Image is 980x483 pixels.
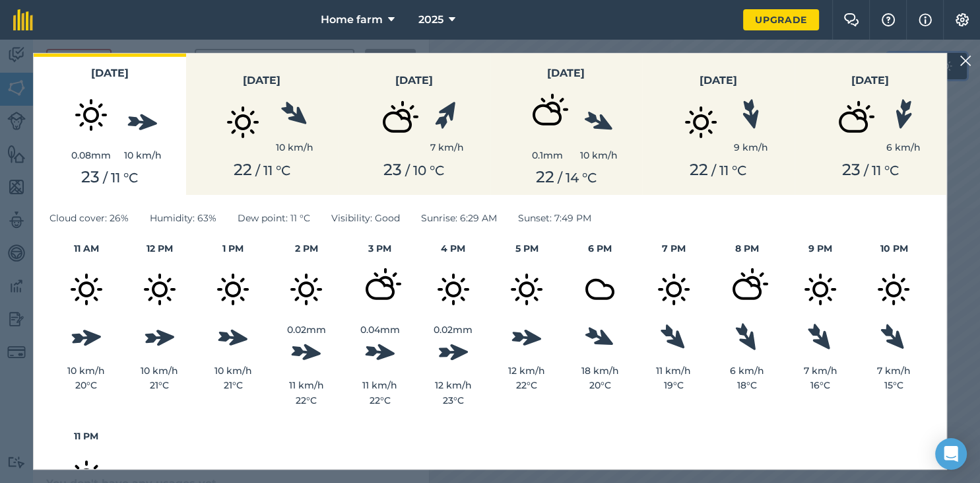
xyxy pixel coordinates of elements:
img: svg%3e [583,323,618,352]
h4: 11 PM [49,429,123,443]
div: 6 km/h [886,140,921,155]
div: / ° C [42,168,178,187]
div: 0.1 mm [514,148,580,163]
img: svg%3e [438,344,469,361]
div: Open Intercom Messenger [935,438,967,470]
h4: 5 PM [490,241,564,256]
div: 0.02 mm [270,322,343,337]
div: 6 km/h [710,363,783,378]
span: 22 [536,167,554,186]
h4: 3 PM [343,241,416,256]
span: 2025 [418,12,443,28]
div: 0.04 mm [343,322,416,337]
span: 23 [81,167,100,186]
img: svg+xml;base64,PD94bWwgdmVyc2lvbj0iMS4wIiBlbmNvZGluZz0idXRmLTgiPz4KPCEtLSBHZW5lcmF0b3I6IEFkb2JlIE... [714,256,780,322]
span: 10 [413,163,426,178]
div: 18 ° C [710,378,783,392]
img: svg+xml;base64,PD94bWwgdmVyc2lvbj0iMS4wIiBlbmNvZGluZz0idXRmLTgiPz4KPCEtLSBHZW5lcmF0b3I6IEFkb2JlIE... [53,256,119,322]
div: 11 km/h [637,363,710,378]
img: svg%3e [892,98,915,131]
div: 11 km/h [343,378,416,392]
div: 10 km/h [124,148,162,163]
img: svg%3e [877,320,910,355]
img: svg%3e [731,320,762,355]
img: svg+xml;base64,PD94bWwgdmVyc2lvbj0iMS4wIiBlbmNvZGluZz0idXRmLTgiPz4KPCEtLSBHZW5lcmF0b3I6IEFkb2JlIE... [347,256,413,322]
img: svg%3e [217,327,249,348]
div: 20 ° C [564,378,637,392]
div: 12 km/h [416,378,490,392]
h4: 2 PM [270,241,343,256]
h3: [DATE] [498,65,635,82]
img: svg+xml;base64,PHN2ZyB4bWxucz0iaHR0cDovL3d3dy53My5vcmcvMjAwMC9zdmciIHdpZHRoPSIxNyIgaGVpZ2h0PSIxNy... [919,12,932,28]
h3: [DATE] [346,72,482,89]
div: 16 ° C [784,378,857,392]
img: svg%3e [432,97,463,132]
img: A cog icon [954,13,970,26]
span: 22 [234,160,252,179]
img: svg+xml;base64,PD94bWwgdmVyc2lvbj0iMS4wIiBlbmNvZGluZz0idXRmLTgiPz4KPCEtLSBHZW5lcmF0b3I6IEFkb2JlIE... [514,82,580,148]
img: svg%3e [144,328,175,347]
img: svg%3e [581,107,616,137]
h4: 4 PM [416,241,490,256]
div: 22 ° C [490,378,564,392]
img: svg%3e [364,342,395,363]
div: 21 ° C [197,378,270,392]
div: 10 km/h [49,363,123,378]
div: / ° C [650,161,787,180]
div: 12 km/h [490,363,564,378]
span: Humidity : 63% [150,211,216,225]
div: 7 km/h [784,363,857,378]
img: fieldmargin Logo [13,9,33,30]
span: 11 [719,163,729,178]
div: 15 ° C [857,378,931,392]
img: svg+xml;base64,PD94bWwgdmVyc2lvbj0iMS4wIiBlbmNvZGluZz0idXRmLTgiPz4KPCEtLSBHZW5lcmF0b3I6IEFkb2JlIE... [364,89,430,155]
img: svg+xml;base64,PD94bWwgdmVyc2lvbj0iMS4wIiBlbmNvZGluZz0idXRmLTgiPz4KPCEtLSBHZW5lcmF0b3I6IEFkb2JlIE... [58,82,124,148]
img: svg+xml;base64,PD94bWwgdmVyc2lvbj0iMS4wIiBlbmNvZGluZz0idXRmLTgiPz4KPCEtLSBHZW5lcmF0b3I6IEFkb2JlIE... [861,256,927,322]
img: svg%3e [739,98,763,131]
span: 11 [111,170,120,186]
div: 21 ° C [123,378,196,392]
button: [DATE]0.08mm10 km/h23 / 11 °C [34,54,186,195]
span: 23 [842,160,861,179]
img: A question mark icon [880,13,896,26]
div: 18 km/h [564,363,637,378]
img: svg+xml;base64,PHN2ZyB4bWxucz0iaHR0cDovL3d3dy53My5vcmcvMjAwMC9zdmciIHdpZHRoPSIyMiIgaGVpZ2h0PSIzMC... [960,53,971,69]
span: Cloud cover : 26% [49,211,129,225]
img: svg%3e [804,320,837,355]
div: 23 ° C [416,393,490,408]
h4: 11 AM [49,241,123,256]
h3: [DATE] [194,72,331,89]
img: svg%3e [127,112,158,132]
div: / ° C [498,168,635,187]
div: 0.08 mm [58,148,124,163]
div: / ° C [194,161,331,180]
img: svg+xml;base64,PD94bWwgdmVyc2lvbj0iMS4wIiBlbmNvZGluZz0idXRmLTgiPz4KPCEtLSBHZW5lcmF0b3I6IEFkb2JlIE... [494,256,560,322]
img: svg+xml;base64,PD94bWwgdmVyc2lvbj0iMS4wIiBlbmNvZGluZz0idXRmLTgiPz4KPCEtLSBHZW5lcmF0b3I6IEFkb2JlIE... [820,89,886,155]
div: 10 km/h [580,148,618,163]
h3: [DATE] [802,72,939,89]
h3: [DATE] [650,72,787,89]
img: svg+xml;base64,PD94bWwgdmVyc2lvbj0iMS4wIiBlbmNvZGluZz0idXRmLTgiPz4KPCEtLSBHZW5lcmF0b3I6IEFkb2JlIE... [567,256,633,322]
button: [DATE]9 km/h22 / 11 °C [642,54,795,195]
img: Two speech bubbles overlapping with the left bubble in the forefront [843,13,859,26]
span: Sunset : 7:49 PM [518,211,591,225]
div: 9 km/h [734,140,768,155]
img: svg%3e [511,328,542,348]
span: 14 [566,170,579,186]
div: 7 km/h [430,140,464,155]
img: svg+xml;base64,PD94bWwgdmVyc2lvbj0iMS4wIiBlbmNvZGluZz0idXRmLTgiPz4KPCEtLSBHZW5lcmF0b3I6IEFkb2JlIE... [641,256,707,322]
span: Sunrise : 6:29 AM [421,211,497,225]
img: svg+xml;base64,PD94bWwgdmVyc2lvbj0iMS4wIiBlbmNvZGluZz0idXRmLTgiPz4KPCEtLSBHZW5lcmF0b3I6IEFkb2JlIE... [787,256,853,322]
img: svg+xml;base64,PD94bWwgdmVyc2lvbj0iMS4wIiBlbmNvZGluZz0idXRmLTgiPz4KPCEtLSBHZW5lcmF0b3I6IEFkb2JlIE... [668,89,734,155]
h3: [DATE] [42,65,178,82]
div: 0.02 mm [416,322,490,337]
div: / ° C [346,161,482,180]
h4: 10 PM [857,241,931,256]
div: 22 ° C [343,393,416,408]
h4: 8 PM [710,241,783,256]
span: 23 [383,160,402,179]
button: [DATE]7 km/h23 / 10 °C [338,54,490,195]
img: svg+xml;base64,PD94bWwgdmVyc2lvbj0iMS4wIiBlbmNvZGluZz0idXRmLTgiPz4KPCEtLSBHZW5lcmF0b3I6IEFkb2JlIE... [127,256,193,322]
img: svg%3e [290,342,322,363]
a: Upgrade [743,9,819,30]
